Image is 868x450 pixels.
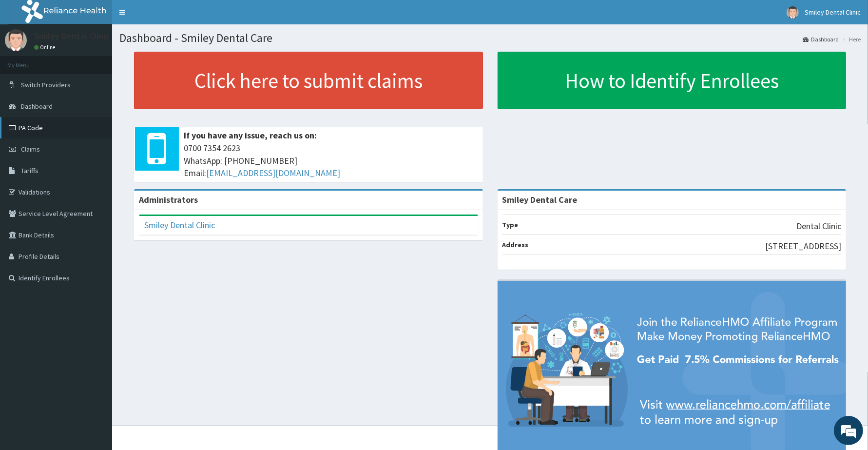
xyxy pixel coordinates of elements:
span: Claims [21,145,40,154]
span: Dashboard [21,102,53,111]
span: Tariffs [21,166,39,175]
li: Here [840,35,861,43]
b: If you have any issue, reach us on: [184,130,317,141]
p: Dental Clinic [796,220,841,233]
a: [EMAIL_ADDRESS][DOMAIN_NAME] [206,167,340,178]
a: How to Identify Enrollees [498,52,847,109]
p: [STREET_ADDRESS] [765,240,841,253]
b: Type [502,220,519,229]
h1: Dashboard - Smiley Dental Care [119,32,861,44]
p: Smiley Dental Clinic [34,32,110,40]
a: Click here to submit claims [134,52,483,109]
strong: Smiley Dental Care [502,194,578,205]
a: Online [34,44,58,51]
span: 0700 7354 2623 WhatsApp: [PHONE_NUMBER] Email: [184,142,478,179]
b: Administrators [139,194,198,205]
span: Smiley Dental Clinic [805,8,861,17]
b: Address [502,240,529,249]
a: Dashboard [803,35,839,43]
a: Smiley Dental Clinic [144,219,215,231]
img: User Image [787,6,799,19]
img: User Image [5,29,27,51]
span: Switch Providers [21,80,71,89]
